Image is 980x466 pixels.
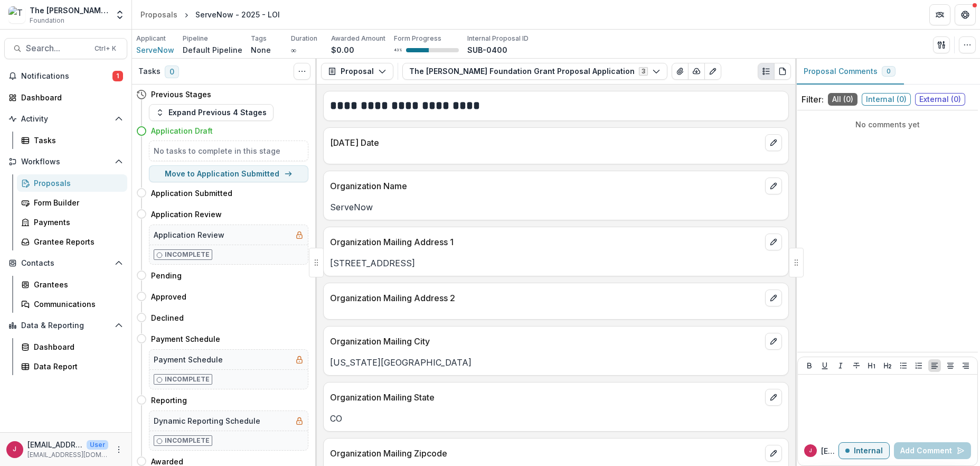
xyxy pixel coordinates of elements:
[17,338,127,356] a: Dashboard
[4,89,127,106] a: Dashboard
[330,391,761,404] p: Organization Mailing State
[330,201,782,213] p: ServeNow
[330,335,761,348] p: Organization Mailing City
[17,194,127,211] a: Form Builder
[151,291,186,302] h4: Approved
[34,236,119,247] div: Grantee Reports
[17,233,127,250] a: Grantee Reports
[959,359,972,372] button: Align Right
[251,44,271,55] p: None
[402,63,667,80] button: The [PERSON_NAME] Foundation Grant Proposal Application3
[151,270,182,281] h4: Pending
[195,9,280,20] div: ServeNow - 2025 - LOI
[27,439,82,450] p: [EMAIL_ADDRESS][DOMAIN_NAME]
[136,34,166,43] p: Applicant
[4,153,127,170] button: Open Workflows
[704,63,721,80] button: Edit as form
[897,359,910,372] button: Bullet List
[140,9,177,20] div: Proposals
[112,4,127,25] button: Open entity switcher
[17,174,127,192] a: Proposals
[151,188,232,199] h4: Application Submitted
[865,359,878,372] button: Heading 1
[165,436,210,445] p: Incomplete
[955,4,976,25] button: Get Help
[802,119,974,130] p: No comments yet
[183,34,208,43] p: Pipeline
[151,125,213,136] h4: Application Draft
[136,44,174,55] a: ServeNow
[765,290,782,306] button: edit
[828,93,858,106] span: All ( 0 )
[765,134,782,151] button: edit
[774,63,791,80] button: PDF view
[151,312,184,323] h4: Declined
[894,442,971,459] button: Add Comment
[802,93,824,106] p: Filter:
[291,34,317,43] p: Duration
[765,445,782,462] button: edit
[17,132,127,149] a: Tasks
[149,165,308,182] button: Move to Application Submitted
[136,7,284,22] nav: breadcrumb
[34,135,119,146] div: Tasks
[809,448,812,453] div: jcline@bolickfoundation.org
[765,389,782,406] button: edit
[331,44,354,55] p: $0.00
[112,71,123,81] span: 1
[21,157,110,166] span: Workflows
[929,4,950,25] button: Partners
[881,359,894,372] button: Heading 2
[294,63,310,80] button: Toggle View Cancelled Tasks
[765,333,782,350] button: edit
[321,63,393,80] button: Proposal
[854,446,883,455] p: Internal
[34,178,119,189] div: Proposals
[34,361,119,372] div: Data Report
[21,321,110,330] span: Data & Reporting
[330,292,761,304] p: Organization Mailing Address 2
[4,68,127,85] button: Notifications1
[394,46,402,54] p: 43 %
[4,255,127,272] button: Open Contacts
[149,104,274,121] button: Expand Previous 4 Stages
[21,115,110,124] span: Activity
[850,359,863,372] button: Strike
[795,59,904,85] button: Proposal Comments
[34,299,119,310] div: Communications
[818,359,831,372] button: Underline
[944,359,957,372] button: Align Center
[34,197,119,208] div: Form Builder
[165,375,210,384] p: Incomplete
[151,333,220,344] h4: Payment Schedule
[330,257,782,269] p: [STREET_ADDRESS]
[17,295,127,313] a: Communications
[330,136,761,149] p: [DATE] Date
[154,354,223,365] h5: Payment Schedule
[4,317,127,334] button: Open Data & Reporting
[4,110,127,127] button: Open Activity
[30,16,64,25] span: Foundation
[92,43,118,54] div: Ctrl + K
[8,6,25,23] img: The Bolick Foundation
[154,145,304,156] h5: No tasks to complete in this stage
[154,415,260,426] h5: Dynamic Reporting Schedule
[21,92,119,103] div: Dashboard
[138,67,161,76] h3: Tasks
[112,443,125,456] button: More
[30,5,108,16] div: The [PERSON_NAME] Foundation
[26,43,88,53] span: Search...
[834,359,847,372] button: Italicize
[27,450,108,460] p: [EMAIL_ADDRESS][DOMAIN_NAME]
[87,440,108,450] p: User
[21,259,110,268] span: Contacts
[672,63,689,80] button: View Attached Files
[928,359,941,372] button: Align Left
[467,34,529,43] p: Internal Proposal ID
[165,66,179,78] span: 0
[165,250,210,259] p: Incomplete
[330,180,761,192] p: Organization Name
[330,447,761,460] p: Organization Mailing Zipcode
[136,7,182,22] a: Proposals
